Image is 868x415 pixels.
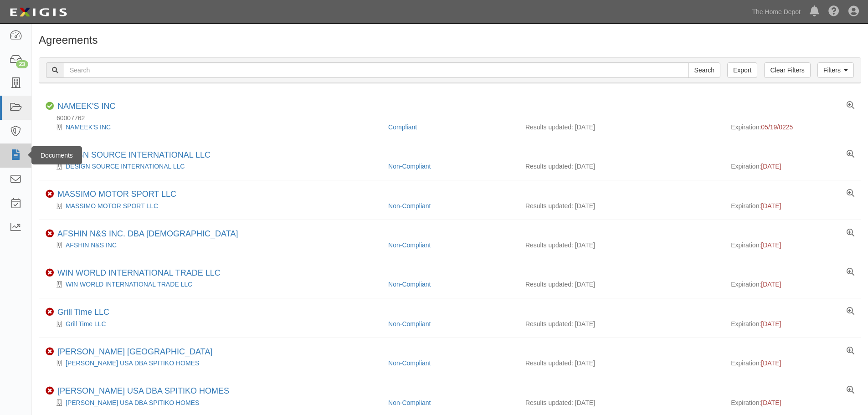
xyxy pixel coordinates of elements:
[847,229,854,237] a: View results summary
[731,162,854,171] div: Expiration:
[46,359,381,368] div: ISHWAR USA DBA SPITIKO HOMES
[761,320,781,328] span: [DATE]
[66,163,185,170] a: DESIGN SOURCE INTERNATIONAL LLC
[847,150,854,159] a: View results summary
[525,319,717,328] div: Results updated: [DATE]
[57,190,176,200] div: MASSIMO MOTOR SPORT LLC
[388,163,431,170] a: Non-Compliant
[525,359,717,368] div: Results updated: [DATE]
[817,62,854,78] a: Filters
[847,307,854,316] a: View results summary
[66,399,199,406] a: [PERSON_NAME] USA DBA SPITIKO HOMES
[57,150,211,159] a: DESIGN SOURCE INTERNATIONAL LLC
[46,201,381,210] div: MASSIMO MOTOR SPORT LLC
[46,269,54,277] i: Non-Compliant
[525,398,717,407] div: Results updated: [DATE]
[46,387,54,395] i: Non-Compliant
[847,190,854,198] a: View results summary
[847,268,854,277] a: View results summary
[731,319,854,328] div: Expiration:
[731,398,854,407] div: Expiration:
[66,241,117,249] a: AFSHIN N&S INC
[57,386,229,395] a: [PERSON_NAME] USA DBA SPITIKO HOMES
[388,123,417,131] a: Compliant
[761,399,781,406] span: [DATE]
[7,4,70,20] img: logo-5460c22ac91f19d4615b14bd174203de0afe785f0fc80cf4dbbc73dc1793850b.png
[57,150,211,160] div: DESIGN SOURCE INTERNATIONAL LLC
[847,386,854,395] a: View results summary
[57,102,115,111] a: NAMEEK'S INC
[57,229,238,239] div: AFSHIN N&S INC. DBA SHABAHANG
[64,62,689,78] input: Search
[731,241,854,250] div: Expiration:
[57,190,176,199] a: MASSIMO MOTOR SPORT LLC
[727,62,757,78] a: Export
[847,102,854,110] a: View results summary
[57,347,212,357] div: Ishwar USA
[66,202,158,210] a: MASSIMO MOTOR SPORT LLC
[46,241,381,250] div: AFSHIN N&S INC
[16,60,28,68] div: 23
[388,320,431,328] a: Non-Compliant
[46,113,861,123] div: 60007762
[731,123,854,132] div: Expiration:
[761,281,781,288] span: [DATE]
[761,202,781,210] span: [DATE]
[525,123,717,132] div: Results updated: [DATE]
[388,241,431,249] a: Non-Compliant
[761,163,781,170] span: [DATE]
[57,347,212,356] a: [PERSON_NAME] [GEOGRAPHIC_DATA]
[761,123,793,131] span: 05/19/0225
[761,359,781,367] span: [DATE]
[525,201,717,210] div: Results updated: [DATE]
[388,399,431,406] a: Non-Compliant
[46,190,54,198] i: Non-Compliant
[731,359,854,368] div: Expiration:
[46,319,381,328] div: Grill Time LLC
[388,281,431,288] a: Non-Compliant
[57,102,115,112] div: NAMEEK'S INC
[66,359,199,367] a: [PERSON_NAME] USA DBA SPITIKO HOMES
[731,280,854,289] div: Expiration:
[57,229,238,238] a: AFSHIN N&S INC. DBA [DEMOGRAPHIC_DATA]
[525,241,717,250] div: Results updated: [DATE]
[66,281,192,288] a: WIN WORLD INTERNATIONAL TRADE LLC
[57,307,109,317] a: Grill Time LLC
[525,162,717,171] div: Results updated: [DATE]
[46,162,381,171] div: DESIGN SOURCE INTERNATIONAL LLC
[46,102,54,110] i: Compliant
[747,3,805,21] a: The Home Depot
[57,268,221,277] a: WIN WORLD INTERNATIONAL TRADE LLC
[66,123,111,131] a: NAMEEK'S INC
[688,62,720,78] input: Search
[57,386,229,396] div: ISHWAR USA DBA SPITIKO HOMES
[46,398,381,407] div: ISHWAR USA DBA SPITIKO HOMES
[46,308,54,316] i: Non-Compliant
[731,201,854,210] div: Expiration:
[31,146,82,164] div: Documents
[57,307,109,318] div: Grill Time LLC
[764,62,810,78] a: Clear Filters
[388,359,431,367] a: Non-Compliant
[39,34,861,46] h1: Agreements
[66,320,106,328] a: Grill Time LLC
[46,230,54,238] i: Non-Compliant
[57,268,221,278] div: WIN WORLD INTERNATIONAL TRADE LLC
[847,347,854,355] a: View results summary
[46,280,381,289] div: WIN WORLD INTERNATIONAL TRADE LLC
[388,202,431,210] a: Non-Compliant
[46,123,381,132] div: NAMEEK'S INC
[828,6,839,17] i: Help Center - Complianz
[525,280,717,289] div: Results updated: [DATE]
[46,348,54,356] i: Non-Compliant
[761,241,781,249] span: [DATE]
